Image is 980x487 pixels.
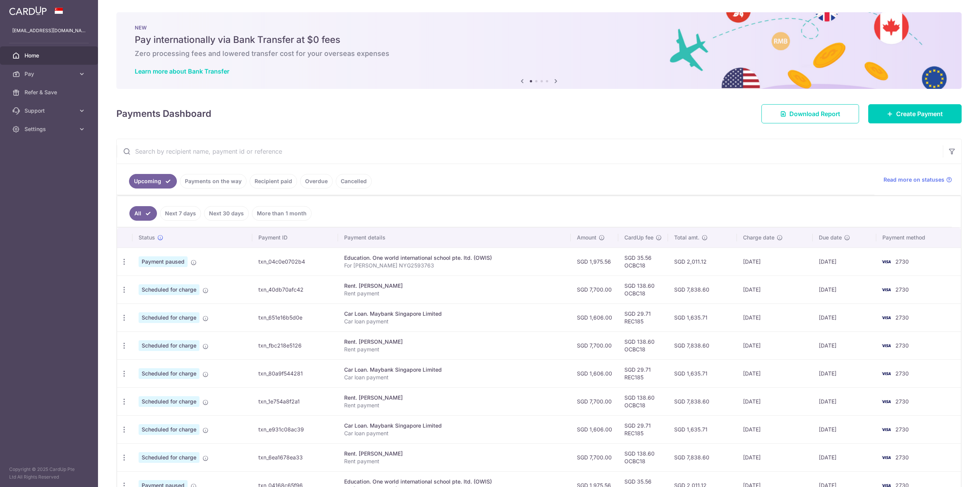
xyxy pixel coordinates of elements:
td: txn_651e16b5d0e [252,303,338,331]
p: Car loan payment [344,430,565,437]
span: Pay [24,70,75,78]
span: Download Report [789,109,840,118]
td: [DATE] [813,443,876,471]
img: Bank Card [879,369,894,378]
img: Bank Card [879,425,894,434]
td: [DATE] [737,387,813,415]
td: SGD 1,975.56 [571,248,618,275]
span: Due date [819,234,842,241]
p: Rent payment [344,290,565,297]
div: Education. One world international school pte. ltd. (OWIS) [344,478,565,485]
td: txn_04c0e0702b4 [252,248,338,275]
span: Total amt. [674,234,699,241]
td: txn_40db70afc42 [252,275,338,303]
th: Payment ID [252,228,338,248]
td: [DATE] [737,275,813,303]
span: 2730 [895,398,909,405]
td: [DATE] [813,387,876,415]
td: SGD 7,700.00 [571,275,618,303]
span: Scheduled for charge [139,424,199,435]
td: SGD 7,700.00 [571,331,618,359]
td: SGD 1,635.71 [668,415,737,443]
span: 2730 [895,342,909,349]
td: [DATE] [813,331,876,359]
div: Rent. [PERSON_NAME] [344,282,565,290]
a: Recipient paid [250,174,297,189]
a: Download Report [761,104,859,123]
img: Bank Card [879,313,894,322]
p: NEW [135,25,943,31]
a: Cancelled [336,174,372,189]
span: 2730 [895,286,909,293]
td: [DATE] [737,443,813,471]
img: Bank Card [879,285,894,294]
p: Rent payment [344,457,565,465]
td: SGD 35.56 OCBC18 [618,248,668,275]
td: SGD 7,838.60 [668,275,737,303]
span: Amount [577,234,596,241]
div: Car Loan. Maybank Singapore Limited [344,422,565,430]
td: SGD 138.60 OCBC18 [618,443,668,471]
a: Next 7 days [160,206,201,221]
span: Support [24,107,75,115]
td: SGD 138.60 OCBC18 [618,275,668,303]
img: Bank transfer banner [116,12,962,89]
span: 2730 [895,454,909,461]
img: CardUp [9,6,47,15]
td: SGD 29.71 REC185 [618,415,668,443]
p: Rent payment [344,346,565,353]
td: SGD 7,838.60 [668,443,737,471]
span: Read more on statuses [884,176,944,184]
td: txn_e931c08ac39 [252,415,338,443]
td: [DATE] [737,415,813,443]
td: SGD 138.60 OCBC18 [618,331,668,359]
td: SGD 7,700.00 [571,387,618,415]
a: Create Payment [868,104,962,123]
span: CardUp fee [624,234,653,241]
a: Overdue [300,174,333,189]
a: Read more on statuses [884,176,952,184]
a: Learn more about Bank Transfer [135,67,229,75]
span: Scheduled for charge [139,396,199,407]
td: [DATE] [813,248,876,275]
td: txn_80a9f544281 [252,359,338,387]
a: Payments on the way [180,174,247,189]
span: Charge date [743,234,774,241]
div: Education. One world international school pte. ltd. (OWIS) [344,254,565,262]
img: Bank Card [879,257,894,266]
span: Refer & Save [24,89,75,96]
td: [DATE] [813,415,876,443]
a: More than 1 month [252,206,312,221]
a: All [129,206,157,221]
img: Bank Card [879,341,894,350]
td: txn_1e754a8f2a1 [252,387,338,415]
div: Rent. [PERSON_NAME] [344,394,565,402]
td: [DATE] [737,248,813,275]
td: SGD 7,838.60 [668,331,737,359]
td: SGD 7,838.60 [668,387,737,415]
p: [EMAIL_ADDRESS][DOMAIN_NAME] [12,27,86,34]
span: Scheduled for charge [139,284,199,295]
p: For [PERSON_NAME] NYG2593763 [344,262,565,269]
td: SGD 138.60 OCBC18 [618,387,668,415]
div: Rent. [PERSON_NAME] [344,338,565,346]
td: txn_6ea1678ea33 [252,443,338,471]
span: 2730 [895,426,909,433]
span: 2730 [895,370,909,377]
span: 2730 [895,258,909,265]
td: SGD 1,606.00 [571,415,618,443]
td: SGD 1,606.00 [571,359,618,387]
span: Scheduled for charge [139,452,199,463]
span: 2730 [895,314,909,321]
th: Payment method [876,228,961,248]
span: Create Payment [896,109,943,118]
div: Car Loan. Maybank Singapore Limited [344,366,565,374]
p: Car loan payment [344,374,565,381]
td: [DATE] [813,275,876,303]
div: Car Loan. Maybank Singapore Limited [344,310,565,318]
span: Home [24,52,75,59]
p: Rent payment [344,402,565,409]
td: [DATE] [737,359,813,387]
div: Rent. [PERSON_NAME] [344,450,565,457]
th: Payment details [338,228,571,248]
